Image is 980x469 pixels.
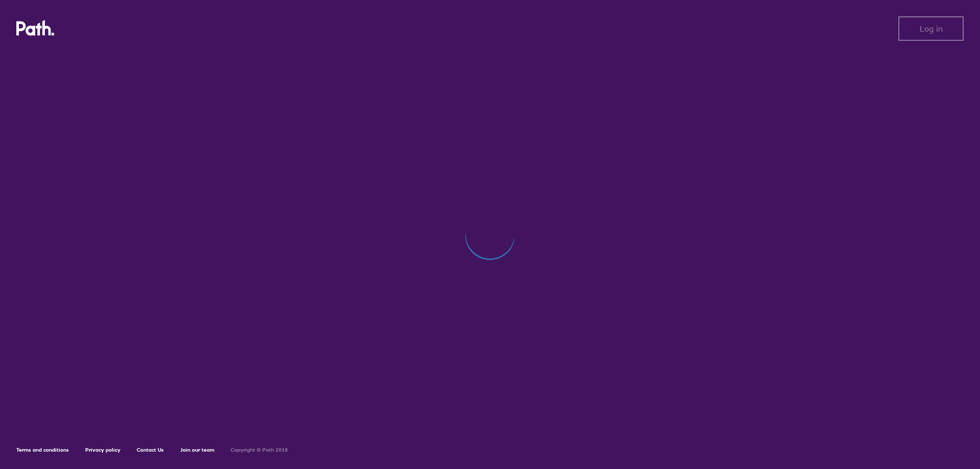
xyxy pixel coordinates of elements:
[137,447,164,453] a: Contact Us
[85,447,120,453] a: Privacy policy
[920,24,943,33] span: Log in
[231,447,288,453] h6: Copyright © Path 2018
[16,447,69,453] a: Terms and conditions
[898,16,964,41] button: Log in
[180,447,214,453] a: Join our team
